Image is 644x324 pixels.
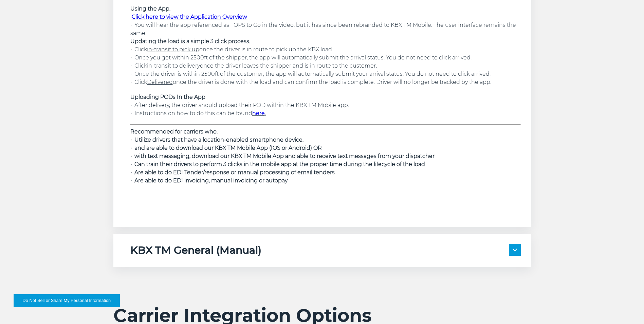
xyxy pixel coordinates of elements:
[252,110,266,116] strong: .
[130,94,205,100] span: Uploading PODs In the App
[130,5,521,86] p: • You will hear the app referenced as TOPS to Go in the video, but it has since been rebranded to...
[147,46,199,53] u: in-transit to pick up
[147,79,173,85] u: Delivered
[130,177,288,184] span: • Are able to do EDI invoicing, manual invoicing or autopay
[130,14,132,20] strong: •
[130,161,425,167] span: • Can train their drivers to perform 3 clicks in the mobile app at the proper time during the lif...
[130,5,170,12] strong: Using the App:
[14,294,120,307] button: Do Not Sell or Share My Personal Information
[132,14,247,20] a: Click here to view the Application Overview
[130,169,335,176] span: • Are able to do EDI Tender/response or manual processing of email tenders
[147,62,200,69] u: in-transit to delivery
[513,249,517,251] img: arrow
[130,38,250,44] strong: Updating the load is a simple 3 click process.
[130,244,261,257] h5: KBX TM General (Manual)
[130,137,435,159] span: • Utilize drivers that have a location-enabled smartphone device: • and are able to download our ...
[252,110,265,116] a: here
[130,93,521,118] p: • After delivery, the driver should upload their POD within the KBX TM Mobile app. • Instructions...
[130,128,218,135] strong: Recommended for carriers who:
